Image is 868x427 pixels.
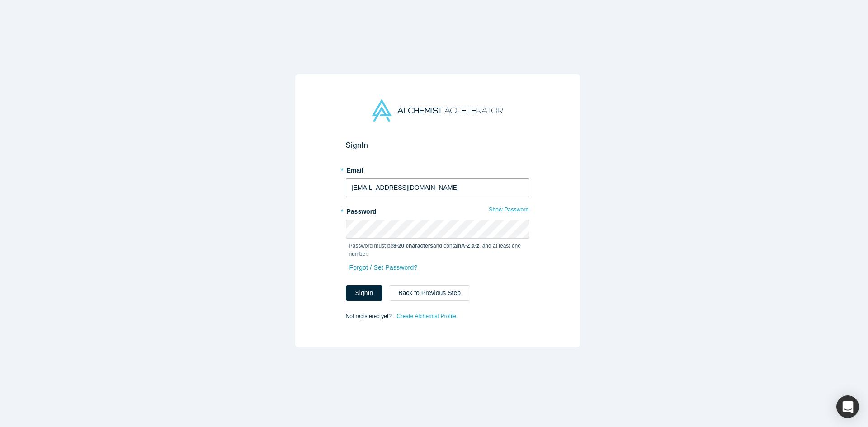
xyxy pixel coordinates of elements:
span: Not registered yet? [346,313,392,319]
button: Show Password [488,204,529,216]
button: Back to Previous Step [389,285,470,301]
label: Password [346,204,529,216]
p: Password must be and contain , , and at least one number. [349,242,526,258]
a: Create Alchemist Profile [396,310,457,322]
button: SignIn [346,285,383,301]
img: Alchemist Accelerator Logo [372,99,502,122]
a: Forgot / Set Password? [349,260,418,276]
strong: a-z [472,243,479,249]
strong: A-Z [461,243,470,249]
strong: 8-20 characters [393,243,433,249]
label: Email [346,163,529,175]
h2: Sign In [346,141,529,150]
